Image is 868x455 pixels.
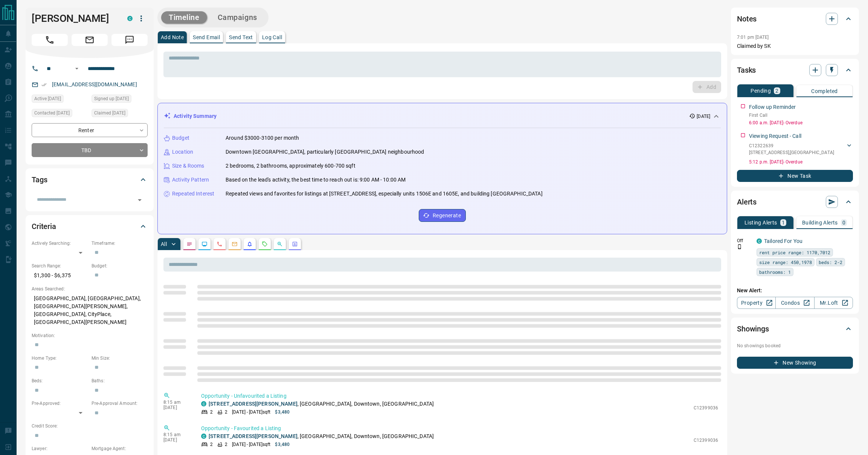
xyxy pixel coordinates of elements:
span: Claimed [DATE] [94,109,125,117]
p: Send Text [229,35,253,40]
h2: Notes [737,13,757,25]
p: C12399036 [694,405,718,411]
p: 2 [225,409,227,415]
h2: Tasks [737,64,756,76]
button: Campaigns [210,11,265,24]
button: New Showing [737,357,853,369]
h2: Criteria [32,220,56,232]
svg: Lead Browsing Activity [201,241,207,247]
p: [GEOGRAPHIC_DATA], [GEOGRAPHIC_DATA], [GEOGRAPHIC_DATA][PERSON_NAME], [GEOGRAPHIC_DATA], CityPlac... [32,292,148,328]
div: Alerts [737,193,853,211]
button: Open [134,195,145,205]
h1: [PERSON_NAME] [32,12,116,24]
p: [DATE] [697,113,710,120]
span: beds: 2-2 [819,258,842,266]
p: Pre-Approval Amount: [92,400,148,407]
p: C12322639 [749,142,834,149]
h2: Showings [737,323,769,335]
p: Size & Rooms [172,162,204,170]
p: Search Range: [32,263,88,269]
p: Activity Pattern [172,176,209,184]
div: Tasks [737,61,853,79]
p: Home Type: [32,355,88,362]
a: Property [737,297,776,309]
div: Criteria [32,217,148,235]
p: Budget [172,134,189,142]
p: 2 bedrooms, 2 bathrooms, approximately 600-700 sqft [226,162,355,170]
div: condos.ca [757,238,762,244]
p: , [GEOGRAPHIC_DATA], Downtown, [GEOGRAPHIC_DATA] [209,432,434,440]
span: Active [DATE] [34,95,61,102]
h2: Tags [32,174,47,186]
p: 2 [210,441,213,448]
p: , [GEOGRAPHIC_DATA], Downtown, [GEOGRAPHIC_DATA] [209,400,434,408]
svg: Requests [262,241,268,247]
p: 2 [775,88,778,93]
p: Viewing Request - Call [749,132,801,140]
p: Opportunity - Unfavourited a Listing [201,392,718,400]
p: 8:15 am [163,432,190,437]
p: 0 [842,220,845,225]
p: Around $3000-3100 per month [226,134,299,142]
p: 5:12 p.m. [DATE] - Overdue [749,159,853,165]
p: $3,480 [275,409,290,415]
div: Thu May 29 2025 [92,109,148,119]
p: New Alert: [737,287,853,295]
button: Timeline [161,11,207,24]
p: All [161,241,167,247]
p: Add Note [161,35,184,40]
p: Min Size: [92,355,148,362]
p: Send Email [193,35,220,40]
div: TBD [32,143,148,157]
a: [EMAIL_ADDRESS][DOMAIN_NAME] [52,81,137,87]
p: Listing Alerts [744,220,777,225]
a: [STREET_ADDRESS][PERSON_NAME] [209,401,297,407]
p: Opportunity - Favourited a Listing [201,424,718,432]
svg: Notes [186,241,192,247]
svg: Calls [217,241,223,247]
p: 6:00 a.m. [DATE] - Overdue [749,119,853,126]
p: C12399036 [694,437,718,444]
p: No showings booked [737,342,853,349]
p: Pre-Approved: [32,400,88,407]
a: [STREET_ADDRESS][PERSON_NAME] [209,433,297,439]
a: Condos [775,297,814,309]
span: rent price range: 1170,7012 [759,249,830,256]
div: Fri Sep 12 2025 [32,95,88,105]
p: $3,480 [275,441,290,448]
svg: Push Notification Only [737,244,742,249]
span: bathrooms: 1 [759,268,791,276]
p: Repeated views and favorites for listings at [STREET_ADDRESS], especially units 1506E and 1605E, ... [226,190,543,198]
div: condos.ca [201,401,206,406]
p: Based on the lead's activity, the best time to reach out is: 9:00 AM - 10:00 AM [226,176,406,184]
p: Off [737,237,752,244]
p: Completed [811,89,838,94]
svg: Emails [232,241,238,247]
p: Activity Summary [174,112,217,120]
p: $1,300 - $6,375 [32,269,88,282]
svg: Agent Actions [292,241,298,247]
div: Notes [737,10,853,28]
svg: Opportunities [277,241,283,247]
svg: Email Verified [41,82,47,87]
div: Thu May 29 2025 [92,95,148,105]
p: [DATE] [163,405,190,410]
p: Actively Searching: [32,240,88,247]
span: Signed up [DATE] [94,95,129,102]
p: Log Call [262,35,282,40]
button: New Task [737,170,853,182]
p: Budget: [92,263,148,269]
p: Follow up Reminder [749,103,796,111]
div: condos.ca [201,434,206,439]
p: [DATE] [163,437,190,443]
p: Credit Score: [32,423,148,429]
p: Building Alerts [802,220,838,225]
p: Timeframe: [92,240,148,247]
div: Showings [737,320,853,338]
p: Location [172,148,193,156]
div: Activity Summary[DATE] [164,109,721,123]
p: 7:01 pm [DATE] [737,35,769,40]
span: Contacted [DATE] [34,109,70,117]
svg: Listing Alerts [247,241,253,247]
p: 1 [782,220,785,225]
